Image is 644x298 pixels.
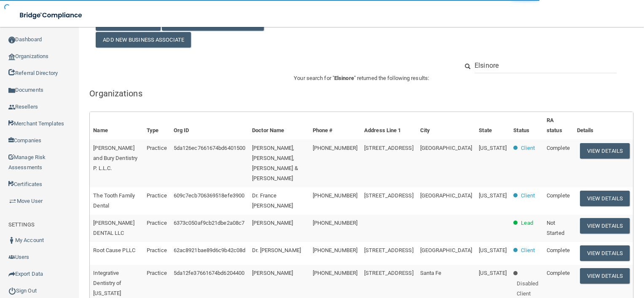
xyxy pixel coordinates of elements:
[475,58,617,73] input: Search
[547,220,564,236] span: Not Started
[252,247,301,253] span: Dr. [PERSON_NAME]
[8,53,15,60] img: organization-icon.f8decf85.png
[93,145,137,171] span: [PERSON_NAME] and Bury Dentistry P. L.L.C.
[510,112,543,139] th: Status
[521,245,535,255] p: Client
[547,247,570,253] span: Complete
[147,192,167,199] span: Practice
[313,220,357,226] span: [PHONE_NUMBER]
[420,270,442,276] span: Santa Fe
[313,270,357,276] span: [PHONE_NUMBER]
[479,247,507,253] span: [US_STATE]
[543,112,574,139] th: RA status
[252,145,298,181] span: [PERSON_NAME], [PERSON_NAME], [PERSON_NAME] & [PERSON_NAME]
[334,75,354,81] span: Elsinore
[8,37,15,43] img: ic_dashboard_dark.d01f4a41.png
[580,245,630,261] button: View Details
[174,145,245,151] span: 5da126ec7661674bd6401500
[521,218,533,228] p: Lead
[89,89,633,98] h5: Organizations
[93,192,135,209] span: The Tooth Family Dental
[521,191,535,201] p: Client
[313,192,357,199] span: [PHONE_NUMBER]
[252,220,293,226] span: [PERSON_NAME]
[417,112,476,139] th: City
[574,112,633,139] th: Details
[143,112,170,139] th: Type
[13,7,90,24] img: bridge_compliance_login_screen.278c3ca4.svg
[479,270,507,276] span: [US_STATE]
[93,270,121,296] span: Integrative Dentistry of [US_STATE]
[580,143,630,159] button: View Details
[8,254,15,261] img: icon-users.e205127d.png
[249,112,309,139] th: Doctor Name
[8,237,15,244] img: ic_user_dark.df1a06c3.png
[364,145,413,151] span: [STREET_ADDRESS]
[147,145,167,151] span: Practice
[521,143,535,153] p: Client
[90,112,143,139] th: Name
[252,270,293,276] span: [PERSON_NAME]
[364,192,413,199] span: [STREET_ADDRESS]
[313,145,357,151] span: [PHONE_NUMBER]
[313,247,357,253] span: [PHONE_NUMBER]
[420,247,472,253] span: [GEOGRAPHIC_DATA]
[8,104,15,111] img: ic_reseller.de258add.png
[170,112,249,139] th: Org ID
[580,191,630,206] button: View Details
[174,270,244,276] span: 5da12fe37661674bd6204400
[580,268,630,284] button: View Details
[479,192,507,199] span: [US_STATE]
[547,145,570,151] span: Complete
[93,220,134,236] span: [PERSON_NAME] DENTAL LLC
[174,192,244,199] span: 609c7ecb706369518efe3900
[147,270,167,276] span: Practice
[8,197,17,205] img: briefcase.64adab9b.png
[547,192,570,199] span: Complete
[8,287,16,295] img: ic_power_dark.7ecde6b1.png
[174,220,244,226] span: 6373c050af9cb21dbe2a08c7
[96,32,191,48] button: Add New Business Associate
[364,247,413,253] span: [STREET_ADDRESS]
[475,112,510,139] th: State
[364,270,413,276] span: [STREET_ADDRESS]
[479,145,507,151] span: [US_STATE]
[580,218,630,234] button: View Details
[420,192,472,199] span: [GEOGRAPHIC_DATA]
[547,270,570,276] span: Complete
[147,247,167,253] span: Practice
[361,112,417,139] th: Address Line 1
[89,73,633,83] p: Your search for " " returned the following results:
[8,271,15,277] img: icon-export.b9366987.png
[147,220,167,226] span: Practice
[93,247,135,253] span: Root Cause PLLC
[174,247,245,253] span: 62ac8921bae89d6c9b42c08d
[420,145,472,151] span: [GEOGRAPHIC_DATA]
[309,112,361,139] th: Phone #
[8,87,15,94] img: icon-documents.8dae5593.png
[252,192,293,209] span: Dr. France [PERSON_NAME]
[8,220,35,230] label: SETTINGS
